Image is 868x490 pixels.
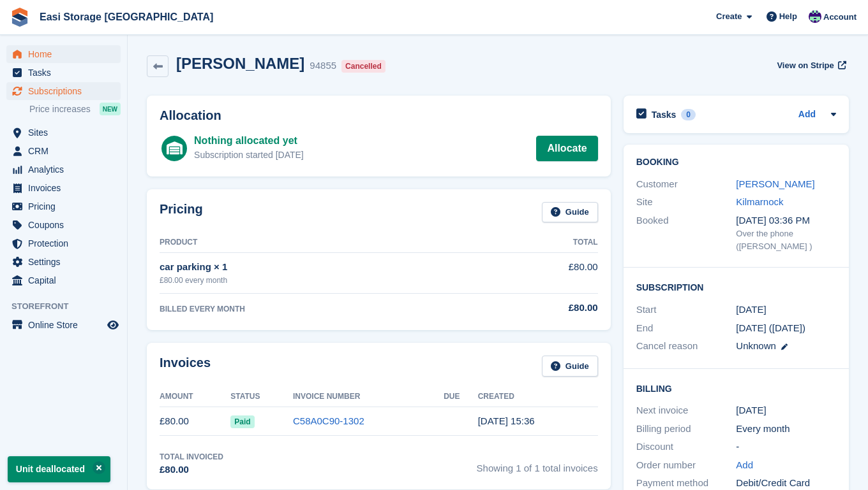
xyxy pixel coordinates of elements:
div: Booked [636,213,737,253]
h2: Allocation [160,108,598,123]
div: £80.00 [486,301,598,315]
div: Site [636,195,737,210]
span: Analytics [28,161,105,178]
div: 94855 [310,59,336,73]
h2: [PERSON_NAME] [176,55,304,72]
th: Product [160,233,486,253]
div: Order number [636,458,737,473]
a: Add [736,458,753,473]
h2: Tasks [652,109,677,120]
div: Cancelled [341,60,385,73]
span: [DATE] ([DATE]) [736,322,805,333]
div: 0 [681,109,696,120]
a: C58A0C90-1302 [293,415,364,426]
div: Total Invoiced [160,451,223,463]
a: menu [6,45,121,63]
div: - [736,440,836,454]
div: Cancel reason [636,339,737,354]
a: menu [6,271,121,289]
div: End [636,321,737,336]
div: Customer [636,177,737,192]
th: Amount [160,387,230,407]
th: Created [478,387,598,407]
span: Account [823,11,857,24]
th: Status [230,387,293,407]
a: menu [6,142,121,160]
h2: Pricing [160,202,203,223]
span: Tasks [28,64,105,82]
div: Next invoice [636,403,737,418]
span: Paid [230,415,254,428]
time: 2025-07-10 14:36:17 UTC [478,415,535,426]
th: Total [486,233,598,253]
span: Storefront [11,300,127,313]
div: £80.00 [160,463,223,477]
a: Kilmarnock [736,196,783,207]
a: [PERSON_NAME] [736,178,814,189]
a: Preview store [105,317,121,333]
a: menu [6,124,121,141]
h2: Booking [636,157,836,168]
th: Due [444,387,478,407]
div: [DATE] [736,403,836,418]
a: Guide [542,202,598,223]
div: Over the phone ([PERSON_NAME] ) [736,227,836,252]
div: Subscription started [DATE] [194,148,304,162]
div: car parking × 1 [160,260,486,275]
a: menu [6,216,121,234]
span: Pricing [28,198,105,215]
td: £80.00 [486,253,598,293]
span: Subscriptions [28,82,105,100]
span: Protection [28,234,105,252]
h2: Invoices [160,356,211,377]
div: Discount [636,440,737,454]
img: stora-icon-8386f47178a22dfd0bd8f6a31ec36ba5ce8667c1dd55bd0f319d3a0aa187defe.svg [10,8,29,27]
div: [DATE] 03:36 PM [736,213,836,228]
div: NEW [100,103,121,115]
div: £80.00 every month [160,275,486,286]
div: Nothing allocated yet [194,133,304,148]
div: Billing period [636,422,737,436]
td: £80.00 [160,407,230,436]
p: Unit deallocated [8,456,110,482]
span: Online Store [28,316,105,334]
time: 2025-07-10 00:00:00 UTC [736,303,766,317]
span: Settings [28,253,105,271]
span: Unknown [736,340,776,351]
div: BILLED EVERY MONTH [160,303,486,315]
a: menu [6,64,121,82]
a: menu [6,316,121,334]
span: View on Stripe [777,59,834,72]
a: menu [6,179,121,197]
th: Invoice Number [293,387,444,407]
a: Add [798,108,816,122]
span: Create [716,10,742,23]
h2: Subscription [636,280,836,293]
a: menu [6,161,121,178]
a: Price increases NEW [29,102,121,116]
span: Showing 1 of 1 total invoices [477,451,598,477]
img: Steven Cusick [809,10,821,23]
span: Help [779,10,797,23]
a: View on Stripe [772,55,849,76]
a: menu [6,253,121,271]
span: Capital [28,271,105,289]
span: Home [28,45,105,63]
a: Easi Storage [GEOGRAPHIC_DATA] [34,6,218,27]
span: Sites [28,124,105,141]
a: menu [6,198,121,215]
a: menu [6,234,121,252]
div: Start [636,303,737,317]
h2: Billing [636,382,836,394]
a: menu [6,82,121,100]
span: Price increases [29,103,91,115]
a: Guide [542,356,598,377]
div: Every month [736,422,836,436]
span: CRM [28,142,105,160]
a: Allocate [536,136,597,161]
span: Coupons [28,216,105,234]
span: Invoices [28,179,105,197]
